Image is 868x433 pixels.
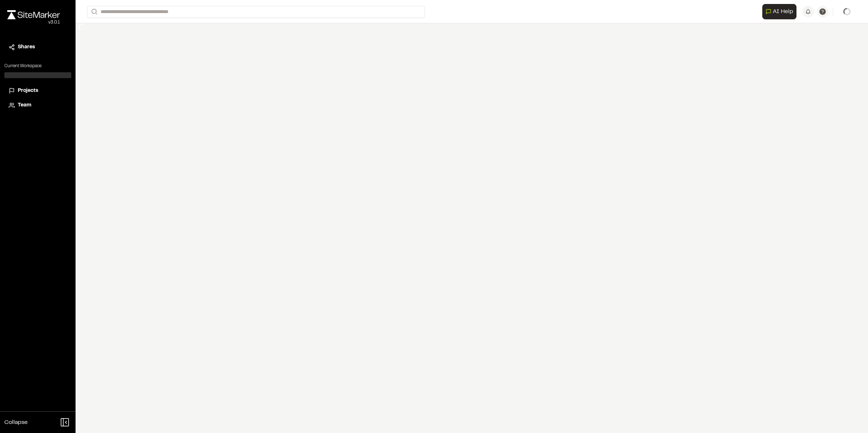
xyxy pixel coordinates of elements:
[7,19,60,26] div: Oh geez...please don't...
[7,10,60,19] img: rebrand.png
[4,63,71,69] p: Current Workspace
[18,43,35,51] span: Shares
[9,101,67,109] a: Team
[9,87,67,95] a: Projects
[87,6,100,18] button: Search
[18,87,38,95] span: Projects
[773,7,793,16] span: AI Help
[4,418,28,427] span: Collapse
[18,101,31,109] span: Team
[9,43,67,51] a: Shares
[762,4,799,19] div: Open AI Assistant
[762,4,796,19] button: Open AI Assistant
